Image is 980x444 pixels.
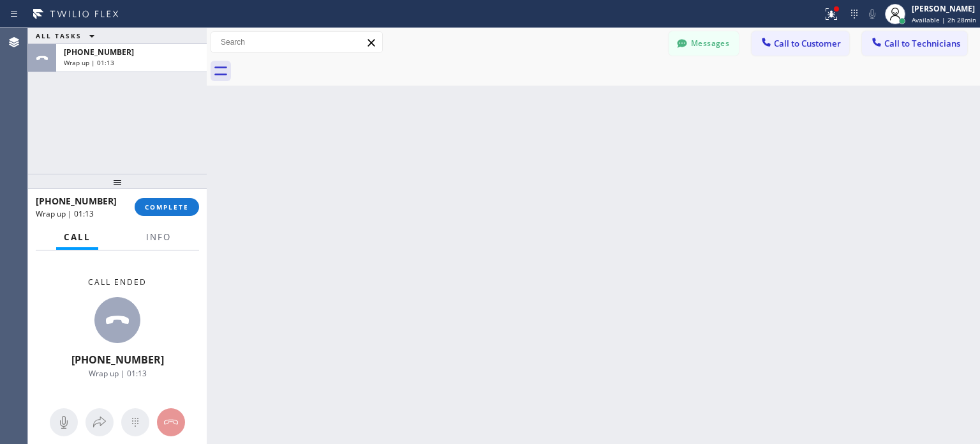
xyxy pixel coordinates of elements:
span: Wrap up | 01:13 [36,208,94,219]
span: [PHONE_NUMBER] [64,47,134,57]
span: Call to Technicians [884,38,960,49]
button: Call to Customer [752,31,849,56]
button: Mute [50,408,78,436]
span: Call [64,231,91,243]
span: COMPLETE [145,203,189,211]
span: Wrap up | 01:13 [64,58,114,67]
button: ALL TASKS [28,28,107,43]
span: Info [146,231,171,243]
span: [PHONE_NUMBER] [71,353,164,367]
button: Messages [669,31,739,56]
input: Search [211,32,382,52]
button: Open dialpad [121,408,149,436]
span: [PHONE_NUMBER] [36,195,117,207]
button: Call to Technicians [862,31,967,56]
span: Wrap up | 01:13 [89,368,147,379]
button: COMPLETE [135,198,199,216]
button: Info [138,225,179,250]
span: Call to Customer [774,38,841,49]
button: Mute [863,5,881,23]
button: Open directory [85,408,114,436]
button: Hang up [157,408,185,436]
span: Call ended [88,277,147,287]
button: Call [56,225,98,250]
div: [PERSON_NAME] [912,3,976,14]
span: Available | 2h 28min [912,15,976,24]
span: ALL TASKS [36,31,82,40]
